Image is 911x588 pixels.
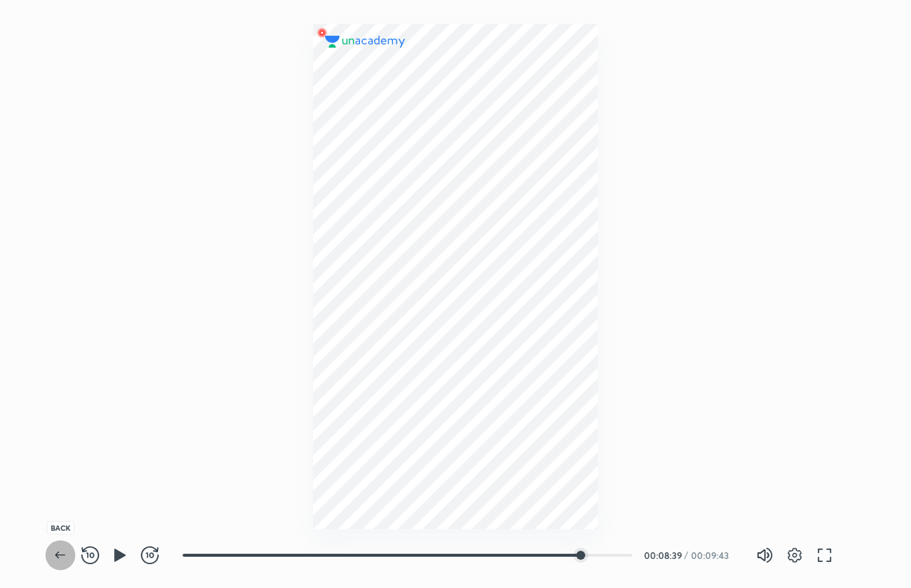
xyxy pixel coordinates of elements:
div: / [684,551,688,560]
div: 00:08:39 [644,551,681,560]
img: wMgqJGBwKWe8AAAAABJRU5ErkJggg== [313,24,331,42]
div: 00:09:43 [691,551,732,560]
div: Back [47,521,75,534]
img: logo.2a7e12a2.svg [325,36,406,48]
